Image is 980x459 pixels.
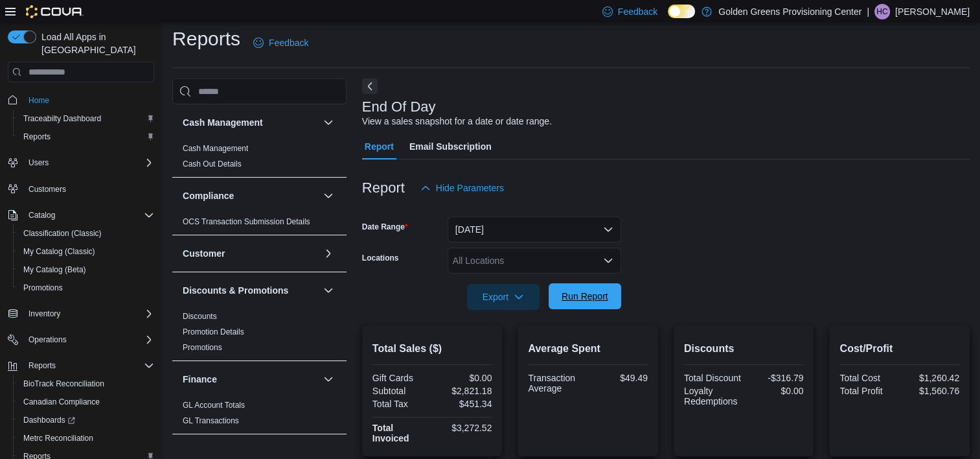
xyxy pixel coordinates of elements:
button: Next [362,78,378,94]
div: View a sales snapshot for a date or date range. [362,115,552,128]
span: Home [23,91,154,108]
a: Feedback [248,30,313,56]
a: Customers [23,182,71,197]
button: Compliance [183,189,318,202]
span: Inventory [28,309,60,319]
span: GL Account Totals [183,400,245,410]
span: Email Subscription [409,134,492,159]
div: $3,272.52 [435,423,492,433]
span: Home [28,95,49,106]
span: Hide Parameters [436,182,504,194]
a: Metrc Reconciliation [18,430,98,446]
div: Finance [172,397,347,434]
span: Load All Apps in [GEOGRAPHIC_DATA] [36,30,154,56]
label: Locations [362,253,399,263]
button: Finance [321,371,336,387]
a: Discounts [183,312,217,321]
h3: End Of Day [362,99,436,115]
span: My Catalog (Classic) [23,246,95,257]
strong: Total Invoiced [372,423,409,443]
span: Reports [23,132,51,142]
span: Cash Out Details [183,159,242,169]
div: Total Profit [839,386,896,396]
div: Total Discount [684,373,741,383]
button: Catalog [3,206,159,224]
div: -$316.79 [746,373,803,383]
span: Reports [28,360,56,371]
button: Classification (Classic) [13,224,159,242]
h3: Report [362,180,405,196]
div: $1,560.76 [902,386,959,396]
span: Users [23,155,154,171]
h2: Total Sales ($) [372,341,492,357]
a: Promotions [183,343,222,352]
span: BioTrack Reconciliation [23,379,104,389]
button: [DATE] [448,217,621,242]
span: Customers [28,184,66,194]
a: Promotion Details [183,327,244,336]
button: Operations [3,331,159,349]
button: Customer [183,247,318,260]
input: Dark Mode [668,5,695,18]
span: HC [876,4,887,19]
a: OCS Transaction Submission Details [183,217,310,226]
a: Cash Management [183,144,248,153]
span: Feedback [618,5,657,18]
img: Cova [26,5,84,18]
button: Finance [183,373,318,386]
button: Run Report [549,283,621,309]
a: Dashboards [13,411,159,429]
button: My Catalog (Beta) [13,261,159,279]
a: My Catalog (Classic) [18,244,100,259]
span: Customers [23,181,154,197]
span: Discounts [183,311,217,322]
span: Classification (Classic) [23,228,102,239]
span: OCS Transaction Submission Details [183,217,310,227]
span: Promotions [183,342,222,353]
button: BioTrack Reconciliation [13,375,159,393]
a: Promotions [18,280,68,296]
span: Metrc Reconciliation [18,430,154,446]
div: Gift Cards [372,373,429,383]
button: Compliance [321,188,336,204]
div: $49.49 [591,373,648,383]
h3: Inventory [183,446,223,459]
span: Dashboards [23,415,75,425]
span: Dashboards [18,412,154,428]
p: Golden Greens Provisioning Center [718,4,861,19]
div: Compliance [172,214,347,235]
a: Canadian Compliance [18,394,105,410]
h2: Cost/Profit [839,341,959,357]
span: Users [28,158,49,168]
span: Reports [18,129,154,145]
button: Users [3,154,159,172]
h3: Compliance [183,189,234,202]
h2: Average Spent [528,341,648,357]
button: Export [467,284,540,310]
a: GL Account Totals [183,401,245,410]
button: Users [23,155,54,171]
button: Canadian Compliance [13,393,159,411]
a: Cash Out Details [183,159,242,169]
h3: Finance [183,373,217,386]
span: Classification (Classic) [18,226,154,241]
span: Catalog [28,210,55,220]
span: Report [365,134,394,159]
button: Discounts & Promotions [183,284,318,297]
button: My Catalog (Classic) [13,242,159,261]
button: Inventory [183,446,318,459]
a: Traceabilty Dashboard [18,111,106,126]
span: Promotions [23,283,63,293]
a: Reports [18,129,56,145]
span: My Catalog (Classic) [18,244,154,259]
div: $2,821.18 [435,386,492,396]
span: Operations [28,335,67,345]
h3: Customer [183,247,225,260]
span: My Catalog (Beta) [18,262,154,277]
span: Run Report [562,290,608,303]
div: Discounts & Promotions [172,309,347,360]
a: GL Transactions [183,416,239,425]
span: BioTrack Reconciliation [18,376,154,392]
span: Feedback [269,36,308,49]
